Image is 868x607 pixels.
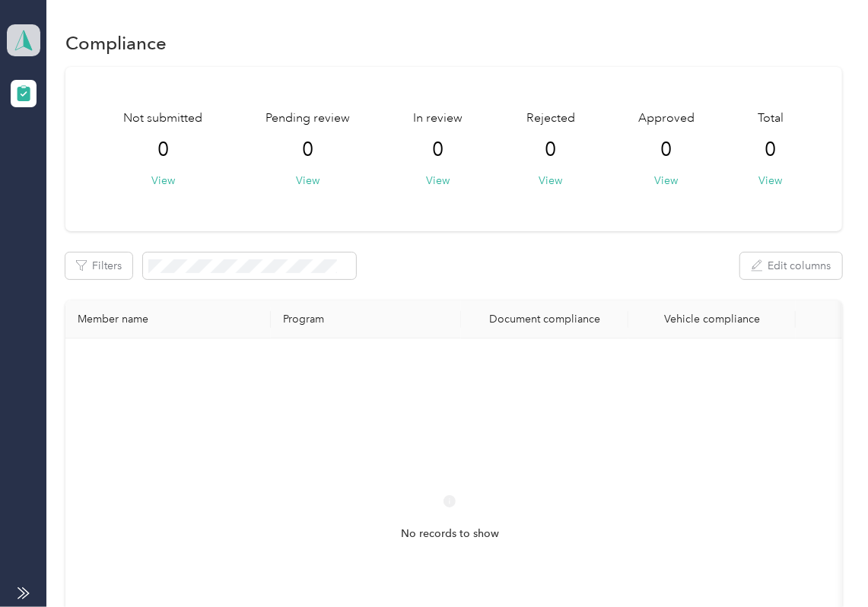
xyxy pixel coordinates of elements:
span: No records to show [401,526,499,542]
span: 0 [433,138,444,162]
button: View [654,173,678,189]
iframe: Everlance-gr Chat Button Frame [783,522,868,607]
span: Rejected [526,110,575,128]
button: View [297,173,320,189]
button: View [427,173,450,189]
div: Document compliance [473,313,616,326]
button: Edit columns [740,253,842,279]
span: In review [414,110,463,128]
button: View [758,173,782,189]
button: Filters [65,253,132,279]
span: Approved [638,110,695,128]
span: 0 [157,138,169,162]
button: View [151,173,175,189]
span: 0 [660,138,672,162]
span: 0 [303,138,314,162]
span: Total [758,110,784,128]
span: Pending review [266,110,351,128]
span: Not submitted [124,110,203,128]
span: 0 [545,138,556,162]
span: 0 [765,138,776,162]
h1: Compliance [65,35,167,51]
button: View [539,173,562,189]
th: Member name [65,300,271,338]
div: Vehicle compliance [641,313,784,326]
th: Program [271,300,461,338]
